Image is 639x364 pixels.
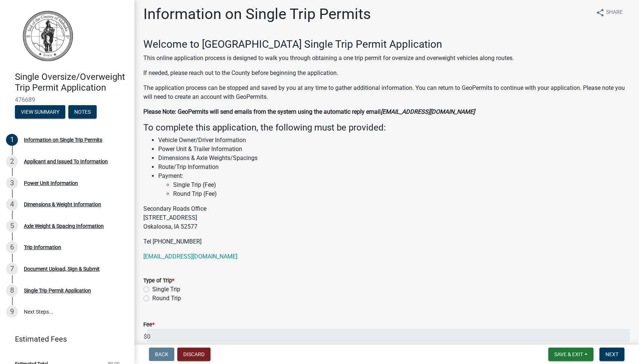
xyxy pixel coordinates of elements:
h4: To complete this application, the following must be provided: [143,122,630,133]
div: 4 [6,198,18,210]
a: Estimated Fees [6,332,122,346]
wm-modal-confirm: Summary [15,109,65,115]
div: 6 [6,241,18,253]
label: Round Trip [152,294,181,303]
div: Power Unit Information [24,181,78,186]
button: View Summary [15,105,65,119]
p: Secondary Roads Office [STREET_ADDRESS] Oskaloosa, IA 52577 [143,204,630,231]
button: Next [599,348,624,361]
span: Share [606,8,623,17]
label: Fee [143,322,155,327]
div: 7 [6,263,18,275]
span: Back [155,351,168,357]
li: Power Unit & Trailer Information [158,145,630,154]
label: Single Trip [152,285,180,294]
div: 8 [6,285,18,296]
wm-modal-confirm: Notes [68,109,97,115]
img: Mahaska County, Iowa [15,8,81,64]
p: The application process can be stopped and saved by you at any time to gather additional informat... [143,84,630,101]
button: Notes [68,105,97,119]
span: Save & Exit [554,351,583,357]
span: Next [605,351,618,357]
span: $ [143,329,147,344]
button: Save & Exit [548,348,593,361]
div: Information on Single Trip Permits [24,137,102,142]
button: Back [149,348,174,361]
div: 5 [6,220,18,232]
a: [EMAIL_ADDRESS][DOMAIN_NAME] [143,253,237,260]
strong: [EMAIL_ADDRESS][DOMAIN_NAME] [381,108,475,115]
li: Round Trip (Fee) [173,189,630,198]
label: Type of Trip [143,278,174,283]
div: Trip Information [24,245,61,250]
button: Discard [177,348,211,361]
li: Route/Trip Information [158,163,630,172]
div: 2 [6,156,18,167]
li: Dimensions & Axle Weights/Spacings [158,154,630,163]
p: This online application process is designed to walk you through obtaining a one trip permit for o... [143,54,630,63]
div: Axle Weight & Spacing Information [24,223,104,229]
strong: Please Note: GeoPermits will send emails from the system using the automatic reply email [143,108,381,115]
i: share [596,8,605,17]
div: 3 [6,177,18,189]
div: Dimensions & Weight Information [24,202,101,207]
li: Vehicle Owner/Driver Information [158,136,630,145]
div: Single Trip Permit Application [24,288,91,293]
div: 1 [6,134,18,146]
div: 9 [6,306,18,318]
button: shareShare [590,5,629,20]
h3: Welcome to [GEOGRAPHIC_DATA] Single Trip Permit Application [143,38,630,51]
h1: Information on Single Trip Permits [143,5,371,23]
p: Tel [PHONE_NUMBER] [143,237,630,246]
span: 476689 [15,96,119,103]
li: Payment: [158,172,630,198]
li: Single Trip (Fee) [173,181,630,189]
div: Applicant and Issued To Information [24,159,108,164]
p: If needed, please reach out to the County before beginning the application. [143,69,630,78]
div: Document Upload, Sign & Submit [24,266,100,272]
h4: Single Oversize/Overweight Trip Permit Application [15,72,128,93]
